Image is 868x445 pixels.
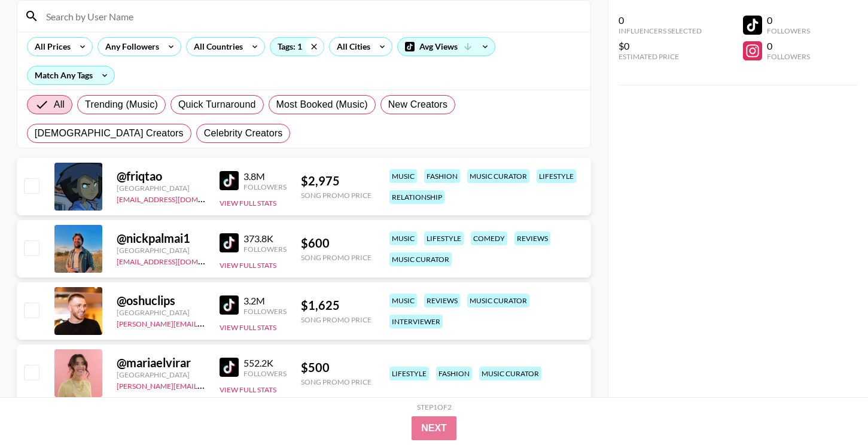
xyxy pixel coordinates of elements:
button: View Full Stats [220,385,276,394]
div: Followers [767,52,810,61]
a: [PERSON_NAME][EMAIL_ADDRESS][DOMAIN_NAME] [117,317,294,328]
span: Most Booked (Music) [276,97,368,112]
div: [GEOGRAPHIC_DATA] [117,246,205,255]
div: All Countries [187,38,245,56]
img: TikTok [220,295,239,315]
div: Song Promo Price [301,377,371,386]
div: [GEOGRAPHIC_DATA] [117,308,205,317]
div: music [389,169,417,183]
div: Followers [243,245,287,254]
div: interviewer [389,315,443,328]
div: 0 [767,14,810,26]
img: TikTok [220,358,239,377]
span: All [54,97,65,112]
div: Followers [243,307,287,316]
div: fashion [436,367,472,380]
div: Any Followers [98,38,162,56]
div: All Cities [330,38,373,56]
div: music [389,231,417,245]
div: lifestyle [537,169,576,183]
div: lifestyle [424,231,464,245]
span: Celebrity Creators [204,126,283,141]
img: TikTok [220,171,239,190]
a: [PERSON_NAME][EMAIL_ADDRESS][DOMAIN_NAME] [117,379,294,391]
div: 552.2K [243,357,287,369]
div: @ oshuclips [117,293,205,308]
div: music curator [467,169,529,183]
div: Tags: 1 [270,38,324,56]
div: 0 [767,40,810,52]
div: comedy [471,231,507,245]
div: music curator [479,367,541,380]
div: All Prices [28,38,73,56]
div: 3.8M [243,170,287,182]
div: Estimated Price [619,52,702,61]
div: [GEOGRAPHIC_DATA] [117,184,205,193]
div: Followers [243,182,287,191]
div: music curator [389,252,452,266]
span: [DEMOGRAPHIC_DATA] Creators [35,126,184,141]
span: New Creators [388,97,448,112]
div: lifestyle [389,367,429,380]
div: Followers [767,26,810,35]
div: $ 600 [301,236,371,251]
div: music curator [467,294,529,307]
div: Followers [243,369,287,378]
div: $ 1,625 [301,298,371,313]
div: 373.8K [243,233,287,245]
div: Step 1 of 2 [417,403,452,412]
div: $0 [619,40,702,52]
div: relationship [389,190,444,204]
img: TikTok [220,233,239,252]
div: Avg Views [398,38,495,56]
div: $ 2,975 [301,173,371,188]
div: Song Promo Price [301,315,371,324]
div: @ friqtao [117,169,205,184]
div: Song Promo Price [301,253,371,262]
input: Search by User Name [39,7,583,26]
div: Song Promo Price [301,191,371,200]
div: $ 500 [301,360,371,375]
iframe: Drift Widget Chat Controller [808,385,854,431]
div: fashion [424,169,460,183]
button: View Full Stats [220,261,276,270]
div: Match Any Tags [28,66,114,84]
div: @ nickpalmai1 [117,231,205,246]
span: Trending (Music) [85,97,158,112]
a: [EMAIL_ADDRESS][DOMAIN_NAME] [117,255,237,266]
div: reviews [424,294,460,307]
div: reviews [514,231,550,245]
div: @ mariaelvirar [117,355,205,370]
div: music [389,294,417,307]
button: View Full Stats [220,323,276,332]
span: Quick Turnaround [178,97,256,112]
a: [EMAIL_ADDRESS][DOMAIN_NAME] [117,193,237,204]
div: 3.2M [243,295,287,307]
div: 0 [619,14,702,26]
button: View Full Stats [220,199,276,208]
div: [GEOGRAPHIC_DATA] [117,370,205,379]
div: Influencers Selected [619,26,702,35]
button: Next [412,416,456,440]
